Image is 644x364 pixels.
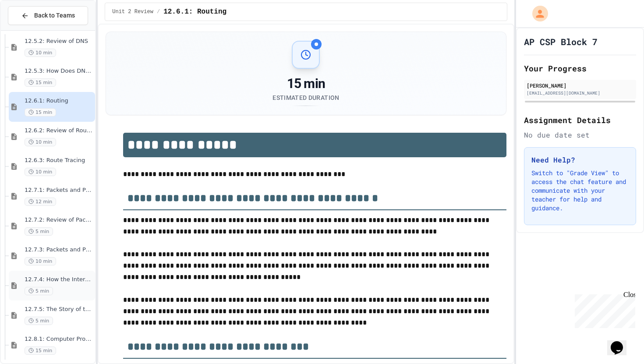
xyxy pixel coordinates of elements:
[523,4,550,24] div: My Account
[571,291,635,328] iframe: chat widget
[25,67,93,75] span: 12.5.3: How Does DNS Work?
[163,7,226,17] span: 12.6.1: Routing
[25,127,93,134] span: 12.6.2: Review of Routing
[272,76,339,92] div: 15 min
[25,78,56,87] span: 15 min
[524,62,636,74] h2: Your Progress
[272,93,339,102] div: Estimated Duration
[25,187,93,194] span: 12.7.1: Packets and Protocols
[157,8,160,15] span: /
[527,81,633,89] div: [PERSON_NAME]
[25,257,56,265] span: 10 min
[25,49,56,57] span: 10 min
[25,276,93,283] span: 12.7.4: How the Internet Works
[25,317,53,325] span: 5 min
[25,336,93,343] span: 12.8.1: Computer Processing Operations
[524,114,636,126] h2: Assignment Details
[25,306,93,313] span: 12.7.5: The Story of the Internet
[25,138,56,146] span: 10 min
[25,38,93,45] span: 12.5.2: Review of DNS
[524,130,636,140] div: No due date set
[25,168,56,176] span: 10 min
[8,6,88,25] button: Back to Teams
[112,8,153,15] span: Unit 2 Review
[25,346,56,355] span: 15 min
[4,4,60,56] div: Chat with us now!Close
[607,329,635,355] iframe: chat widget
[25,287,53,295] span: 5 min
[25,97,93,105] span: 12.6.1: Routing
[524,35,598,48] h1: AP CSP Block 7
[25,216,93,224] span: 12.7.2: Review of Packets and Protocols
[527,90,633,96] div: [EMAIL_ADDRESS][DOMAIN_NAME]
[25,246,93,254] span: 12.7.3: Packets and Protocols
[25,227,53,236] span: 5 min
[25,198,56,206] span: 12 min
[34,11,75,20] span: Back to Teams
[25,157,93,164] span: 12.6.3: Route Tracing
[25,108,56,117] span: 15 min
[531,169,629,212] p: Switch to "Grade View" to access the chat feature and communicate with your teacher for help and ...
[531,155,629,165] h3: Need Help?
